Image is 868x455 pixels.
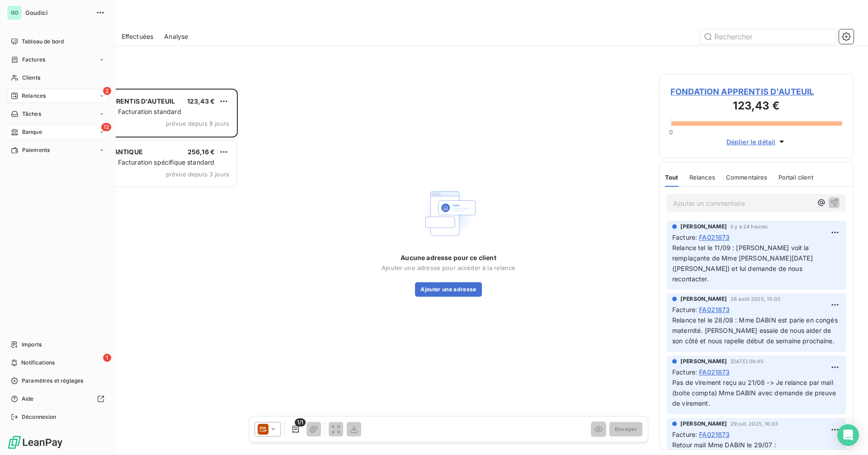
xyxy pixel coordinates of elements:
span: Aucune adresse pour ce client [401,253,496,262]
span: 123,43 € [187,97,215,105]
span: 0 [669,128,673,136]
button: Envoyer [609,422,642,436]
span: FA021873 [699,430,730,439]
div: grid [43,89,238,455]
span: Relances [22,92,46,100]
span: Portail client [778,174,813,181]
span: [PERSON_NAME] [680,295,727,303]
span: 2 [103,87,111,95]
span: Analyse [164,32,188,41]
span: [PERSON_NAME] [680,357,727,365]
span: FONDATION APPRENTIS D'AUTEUIL [64,97,175,105]
span: Plan de relance - Facturation spécifique standard [65,158,214,166]
h3: 123,43 € [670,98,842,116]
span: FONDATION APPRENTIS D'AUTEUIL [670,85,842,98]
span: 12 [101,123,111,131]
input: Rechercher [700,29,835,44]
span: Imports [22,341,42,349]
span: prévue depuis 8 jours [166,120,229,127]
span: Banque [22,128,42,136]
span: 1 [103,354,111,362]
img: Logo LeanPay [7,435,63,450]
span: Déplier le détail [726,137,776,147]
span: il y a 24 heures [731,224,768,229]
span: Relances [689,174,715,181]
span: Tableau de bord [22,38,64,46]
span: prévue depuis 3 jours [166,171,229,178]
span: Tâches [22,110,41,118]
span: Tout [665,174,679,181]
span: Notifications [21,359,55,367]
span: Relance tel le 11/09 : [PERSON_NAME] voit la remplaçante de Mme [PERSON_NAME][DATE] ([PERSON_NAME... [672,244,815,283]
span: Pas de virement reçu au 21/08 -> Je relance par mail (boite compta) Mme DABIN avec demande de pre... [672,379,838,407]
span: Facture : [672,305,697,314]
a: Aide [7,392,108,406]
button: Ajouter une adresse [415,282,481,297]
span: 28 août 2025, 15:03 [731,296,780,302]
span: [DATE] 09:45 [731,359,764,364]
span: [PERSON_NAME] [680,420,727,428]
span: Paiements [22,146,50,154]
span: FA021873 [699,305,730,314]
img: Empty state [420,185,477,242]
span: Facture : [672,367,697,377]
span: 29 juil. 2025, 16:03 [731,421,778,427]
span: Factures [22,56,45,64]
span: Paramètres et réglages [22,377,83,385]
span: [PERSON_NAME] [680,223,727,231]
span: Retour mail Mme DABIN le 29/07 : [672,441,776,449]
span: Aide [22,395,34,403]
span: Facture : [672,232,697,242]
span: Clients [22,74,40,82]
span: FA021873 [699,367,730,377]
div: GO [7,5,22,20]
span: FA021873 [699,232,730,242]
span: Ajouter une adresse pour accéder à la relance [382,264,515,271]
span: Facture : [672,430,697,439]
div: Open Intercom Messenger [837,424,859,446]
span: Goudici [25,9,90,16]
button: Déplier le détail [724,137,789,147]
span: 256,16 € [188,148,215,156]
span: Effectuées [122,32,154,41]
span: Commentaires [726,174,768,181]
span: Déconnexion [22,413,57,421]
span: 1/1 [295,418,306,427]
span: Relance tel le 28/08 : Mme DABIN est parie en congés maternité. [PERSON_NAME] essaie de nous aide... [672,316,840,345]
span: Plan de relance - Facturation standard [65,108,181,115]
